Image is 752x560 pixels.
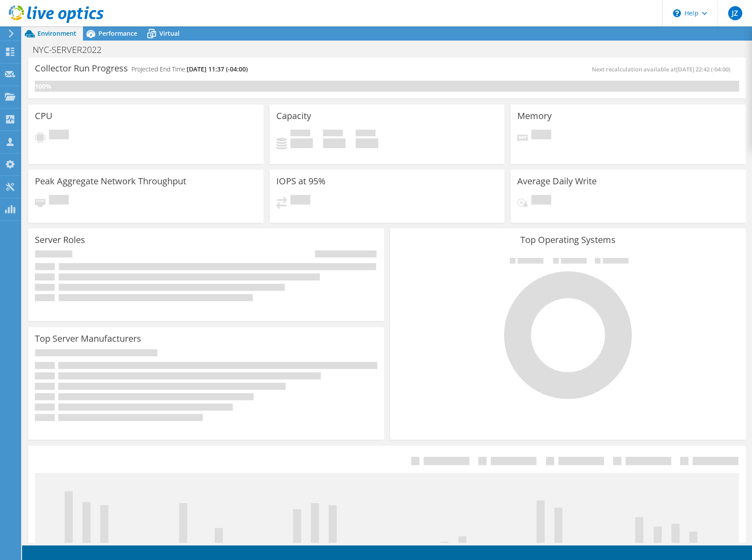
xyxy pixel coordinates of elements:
span: Used [290,130,310,138]
h3: Capacity [276,111,311,121]
span: Pending [49,130,69,142]
h3: Server Roles [35,235,85,245]
span: [DATE] 11:37 (-04:00) [187,65,248,73]
span: Free [323,130,343,138]
span: Next recalculation available at [592,65,735,73]
h3: CPU [35,111,53,121]
span: Pending [531,130,551,142]
h1: NYC-SERVER2022 [29,45,115,55]
span: Pending [49,195,69,207]
h3: Top Operating Systems [397,235,739,245]
span: Performance [98,29,137,37]
span: Total [356,130,376,138]
h3: IOPS at 95% [276,176,326,186]
h3: Memory [517,111,552,121]
h3: Peak Aggregate Network Throughput [35,176,186,186]
span: Virtual [159,29,180,37]
svg: \n [673,9,681,17]
h4: 0 GiB [356,138,378,148]
h4: 0 GiB [290,138,313,148]
h4: Projected End Time: [132,64,248,74]
span: Environment [38,29,76,37]
h3: Average Daily Write [517,176,597,186]
span: [DATE] 22:42 (-04:00) [676,65,730,73]
h3: Top Server Manufacturers [35,334,141,343]
span: Pending [290,195,310,207]
span: Pending [531,195,551,207]
h4: 0 GiB [323,138,346,148]
span: JZ [728,6,742,20]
